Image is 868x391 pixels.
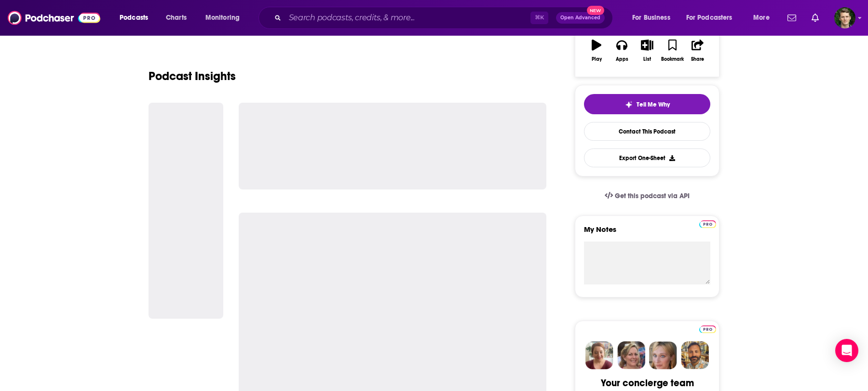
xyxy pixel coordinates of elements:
[616,56,628,62] div: Apps
[268,7,622,29] div: Search podcasts, credits, & more...
[699,325,716,333] img: Podchaser Pro
[285,10,530,26] input: Search podcasts, credits, & more...
[149,69,236,83] h1: Podcast Insights
[120,11,148,25] span: Podcasts
[699,324,716,333] a: Pro website
[632,11,670,25] span: For Business
[530,12,548,24] span: ⌘ K
[597,184,697,208] a: Get this podcast via API
[113,10,161,26] button: open menu
[834,7,855,28] img: User Profile
[601,377,694,389] div: Your concierge team
[834,7,855,28] span: Logged in as drew.kilman
[584,225,710,242] label: My Notes
[691,56,704,62] div: Share
[680,10,746,26] button: open menu
[584,33,609,68] button: Play
[699,219,716,228] a: Pro website
[609,33,634,68] button: Apps
[649,341,677,369] img: Jules Profile
[660,33,685,68] button: Bookmark
[592,56,602,62] div: Play
[615,192,690,200] span: Get this podcast via API
[834,7,855,28] button: Show profile menu
[625,101,633,108] img: tell me why sparkle
[166,11,187,25] span: Charts
[699,220,716,228] img: Podchaser Pro
[584,122,710,141] a: Contact This Podcast
[784,10,800,26] a: Show notifications dropdown
[637,101,670,108] span: Tell Me Why
[8,9,100,27] img: Podchaser - Follow, Share and Rate Podcasts
[753,11,770,25] span: More
[587,6,604,15] span: New
[584,148,710,167] button: Export One-Sheet
[617,341,645,369] img: Barbara Profile
[808,10,823,26] a: Show notifications dropdown
[835,339,858,362] div: Open Intercom Messenger
[199,10,252,26] button: open menu
[635,33,660,68] button: List
[686,11,732,25] span: For Podcasters
[584,94,710,114] button: tell me why sparkleTell Me Why
[160,10,192,26] a: Charts
[746,10,782,26] button: open menu
[205,11,240,25] span: Monitoring
[643,56,651,62] div: List
[585,341,613,369] img: Sydney Profile
[661,56,684,62] div: Bookmark
[556,12,605,24] button: Open AdvancedNew
[625,10,682,26] button: open menu
[560,15,600,20] span: Open Advanced
[681,341,709,369] img: Jon Profile
[685,33,710,68] button: Share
